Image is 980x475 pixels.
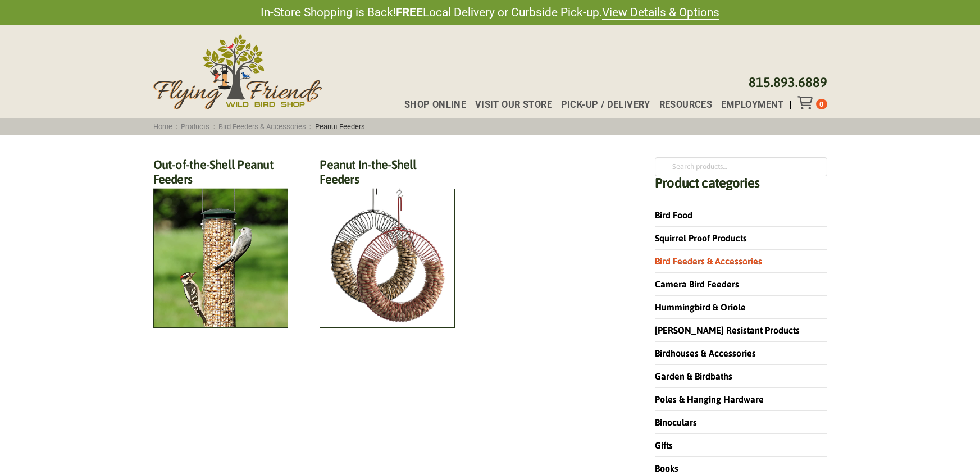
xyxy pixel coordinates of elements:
[149,122,368,131] span: : : :
[404,101,467,109] span: Shop Online
[655,371,732,381] a: Garden & Birdbaths
[655,325,800,335] a: [PERSON_NAME] Resistant Products
[153,157,289,193] h2: Out-of-the-Shell Peanut Feeders
[215,122,310,131] a: Bird Feeders & Accessories
[475,101,552,109] span: Visit Our Store
[552,101,650,109] a: Pick-up / Delivery
[149,122,176,131] a: Home
[177,122,213,131] a: Products
[153,157,289,328] a: Visit product category Out-of-the-Shell Peanut Feeders
[261,4,719,21] span: In-Store Shopping is Back! Local Delivery or Curbside Pick-up.
[712,101,784,109] a: Employment
[655,176,827,197] h4: Product categories
[655,440,673,450] a: Gifts
[395,101,466,109] a: Shop Online
[153,34,322,109] img: Flying Friends Wild Bird Shop Logo
[655,463,678,473] a: Books
[655,417,697,427] a: Binoculars
[655,348,756,358] a: Birdhouses & Accessories
[721,101,784,109] span: Employment
[320,157,455,193] h2: Peanut In-the-Shell Feeders
[749,75,827,90] a: 815.893.6889
[655,256,762,266] a: Bird Feeders & Accessories
[659,101,713,109] span: Resources
[655,279,739,289] a: Camera Bird Feeders
[466,101,552,109] a: Visit Our Store
[655,157,827,176] input: Search products…
[561,101,650,109] span: Pick-up / Delivery
[655,394,764,404] a: Poles & Hanging Hardware
[655,233,747,243] a: Squirrel Proof Products
[311,122,368,131] span: Peanut Feeders
[655,210,692,220] a: Bird Food
[650,101,712,109] a: Resources
[655,302,746,312] a: Hummingbird & Oriole
[797,96,816,109] div: Toggle Off Canvas Content
[396,6,423,19] strong: FREE
[819,100,823,108] span: 0
[320,157,455,328] a: Visit product category Peanut In-the-Shell Feeders
[602,6,719,20] a: View Details & Options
